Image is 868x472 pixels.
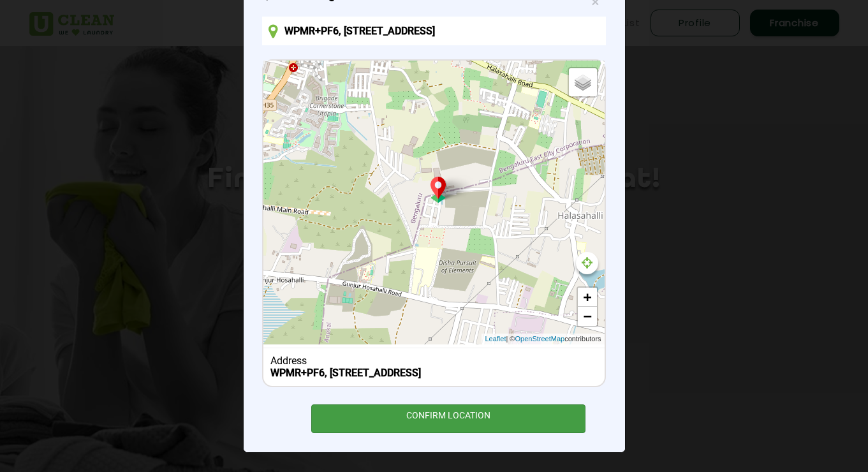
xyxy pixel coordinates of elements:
[311,404,586,433] div: CONFIRM LOCATION
[578,307,597,326] a: Zoom out
[270,367,421,379] b: WPMR+PF6, [STREET_ADDRESS]
[485,334,506,344] a: Leaflet
[515,334,564,344] a: OpenStreetMap
[569,68,597,96] a: Layers
[578,288,597,307] a: Zoom in
[270,355,598,367] div: Address
[262,17,605,45] input: Enter location
[482,334,604,344] div: | © contributors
